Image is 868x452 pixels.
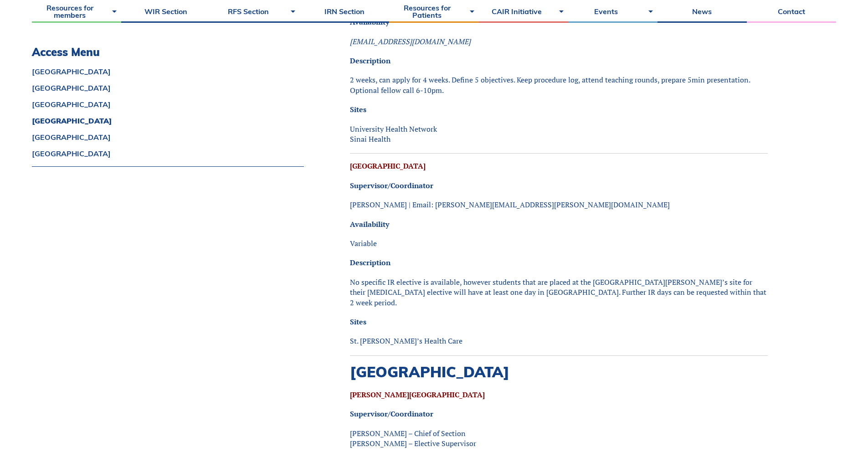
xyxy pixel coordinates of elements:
[350,219,389,229] strong: Availability
[350,257,390,267] strong: Description
[350,238,768,248] p: Variable
[350,180,433,190] strong: Supervisor/Coordinator
[32,101,304,108] a: [GEOGRAPHIC_DATA]
[32,134,304,141] a: [GEOGRAPHIC_DATA]
[32,84,304,92] a: [GEOGRAPHIC_DATA]
[32,150,304,157] a: [GEOGRAPHIC_DATA]
[350,317,366,327] strong: Sites
[350,363,768,380] h2: [GEOGRAPHIC_DATA]
[32,68,304,75] a: [GEOGRAPHIC_DATA]
[350,428,768,449] p: [PERSON_NAME] – Chief of Section [PERSON_NAME] – Elective Supervisor
[350,75,768,95] p: 2 weeks, can apply for 4 weeks. Define 5 objectives. Keep procedure log, attend teaching rounds, ...
[350,277,768,308] p: No specific IR elective is available, however students that are placed at the [GEOGRAPHIC_DATA][P...
[350,36,471,46] em: [EMAIL_ADDRESS][DOMAIN_NAME]
[350,409,433,419] strong: Supervisor/Coordinator
[350,56,390,66] strong: Description
[350,336,768,346] p: St. [PERSON_NAME]’s Health Care
[350,161,426,171] a: [GEOGRAPHIC_DATA]
[350,124,768,144] p: University Health Network Sinai Health
[350,200,768,210] p: [PERSON_NAME] | Email: [PERSON_NAME][EMAIL_ADDRESS][PERSON_NAME][DOMAIN_NAME]
[32,117,304,124] a: [GEOGRAPHIC_DATA]
[350,390,485,400] a: [PERSON_NAME][GEOGRAPHIC_DATA]
[350,104,366,114] strong: Sites
[32,46,304,59] h3: Access Menu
